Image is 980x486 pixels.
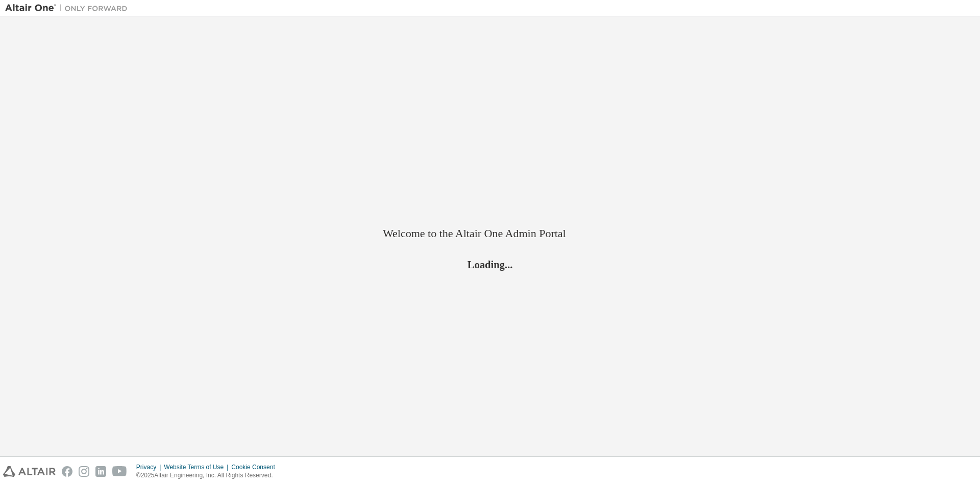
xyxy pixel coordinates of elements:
[95,466,106,477] img: linkedin.svg
[3,466,56,477] img: altair_logo.svg
[136,471,281,480] p: © 2025 Altair Engineering, Inc. All Rights Reserved.
[62,466,72,477] img: facebook.svg
[79,466,89,477] img: instagram.svg
[5,3,133,13] img: Altair One
[136,463,164,471] div: Privacy
[383,226,597,241] h2: Welcome to the Altair One Admin Portal
[164,463,231,471] div: Website Terms of Use
[112,466,127,477] img: youtube.svg
[383,258,597,271] h2: Loading...
[231,463,281,471] div: Cookie Consent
